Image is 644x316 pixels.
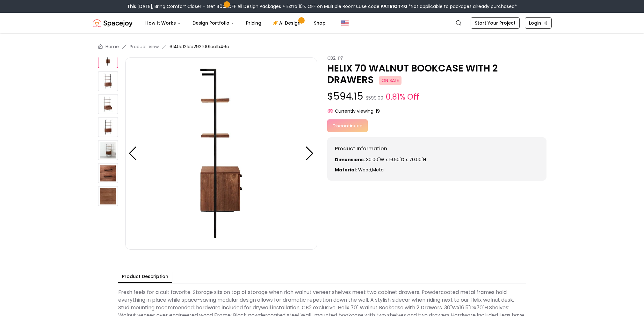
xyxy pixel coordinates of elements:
[471,17,520,29] a: Start Your Project
[140,17,186,29] button: How It Works
[407,3,517,10] span: *Not applicable to packages already purchased*
[327,63,546,86] p: HELIX 70 WALNUT BOOKCASE WITH 2 DRAWERS
[335,108,374,114] span: Currently viewing:
[366,95,383,101] small: $599.00
[98,94,118,114] img: https://storage.googleapis.com/spacejoy-main/assets/6140a121ab292f001cc1b46c/product_3_c16kneekjpd9
[327,91,546,103] p: $594.15
[335,145,539,153] h6: Product Information
[358,167,385,173] span: wood,metal
[98,43,546,50] nav: breadcrumb
[386,91,419,103] small: 0.81% Off
[376,108,380,114] span: 19
[170,43,229,50] span: 6140a121ab292f001cc1b46c
[341,19,349,27] img: United States
[105,43,119,50] a: Home
[380,3,407,10] b: PATRIOT40
[268,17,308,29] a: AI Design
[241,17,266,29] a: Pricing
[118,271,172,283] button: Product Description
[327,55,336,61] small: CB2
[309,17,331,29] a: Shop
[93,17,133,29] img: Spacejoy Logo
[93,17,133,29] a: Spacejoy
[98,163,118,183] img: https://storage.googleapis.com/spacejoy-main/assets/6140a121ab292f001cc1b46c/product_6_nh6n5c54m9b
[140,17,331,29] nav: Main
[98,140,118,160] img: https://storage.googleapis.com/spacejoy-main/assets/6140a121ab292f001cc1b46c/product_5_nkj4go9i8j79
[525,17,552,29] a: Login
[98,71,118,91] img: https://storage.googleapis.com/spacejoy-main/assets/6140a121ab292f001cc1b46c/product_2_clc22chld9nb
[359,3,407,10] span: Use code:
[98,117,118,137] img: https://storage.googleapis.com/spacejoy-main/assets/6140a121ab292f001cc1b46c/product_4_g04584o2c5d9
[379,76,402,85] span: ON SALE
[93,13,552,33] nav: Global
[335,156,539,163] p: 30.00"W x 16.50"D x 70.00"H
[125,57,317,250] img: https://storage.googleapis.com/spacejoy-main/assets/6140a121ab292f001cc1b46c/product_1_mhp1bk1c678
[98,186,118,206] img: https://storage.googleapis.com/spacejoy-main/assets/6140a121ab292f001cc1b46c/product_7_pg2h0o498ia
[335,156,365,163] strong: Dimensions:
[187,17,240,29] button: Design Portfolio
[98,48,118,68] img: https://storage.googleapis.com/spacejoy-main/assets/6140a121ab292f001cc1b46c/product_1_mhp1bk1c678
[127,3,517,10] div: This [DATE], Bring Comfort Closer – Get 40% OFF All Design Packages + Extra 10% OFF on Multiple R...
[335,167,357,173] strong: Material:
[130,43,159,50] li: Product View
